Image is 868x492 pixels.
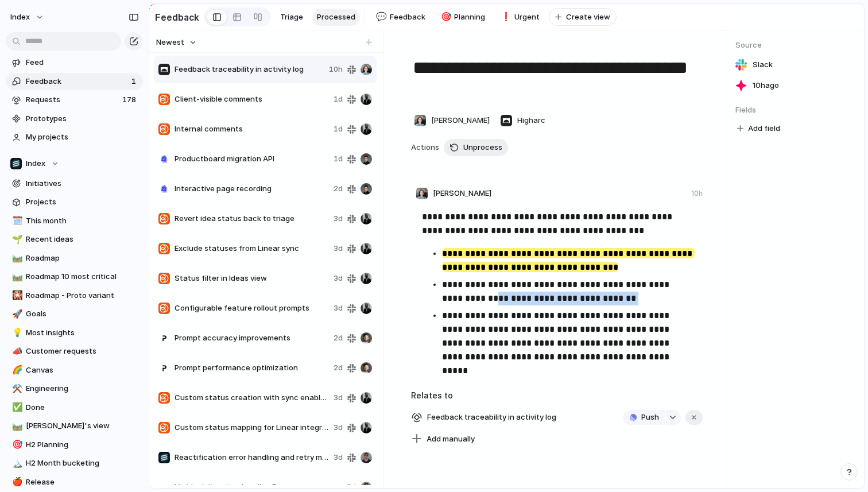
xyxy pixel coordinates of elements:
[6,287,143,304] div: 🎇Roadmap - Proto variant
[6,73,143,90] a: Feedback1
[6,324,143,342] a: 💡Most insights
[334,362,343,374] span: 2d
[175,183,329,195] span: Interactive page recording
[6,399,143,416] a: ✅Done
[12,251,20,265] div: 🛤️
[431,115,490,126] span: [PERSON_NAME]
[26,215,139,227] span: This month
[12,420,20,433] div: 🛤️
[12,382,20,396] div: ⚒️
[6,231,143,248] a: 🌱Recent ideas
[641,412,659,423] span: Push
[26,253,139,264] span: Roadmap
[691,188,703,199] div: 10h
[26,57,139,68] span: Feed
[411,389,703,401] h3: Relates to
[175,422,329,433] span: Custom status mapping for Linear integration
[441,10,449,24] div: 🎯
[12,214,20,227] div: 🗓️
[6,268,143,285] a: 🛤️Roadmap 10 most critical
[5,8,50,26] button: Index
[6,193,143,211] a: Projects
[6,417,143,435] a: 🛤️[PERSON_NAME]'s view
[26,308,139,320] span: Goals
[12,363,20,377] div: 🌈
[26,365,139,376] span: Canvas
[6,380,143,397] div: ⚒️Engineering
[435,9,490,26] a: 🎯Planning
[427,433,475,445] span: Add manually
[10,383,22,394] button: ⚒️
[334,332,343,344] span: 2d
[499,11,510,23] button: ❗
[317,11,355,23] span: Processed
[280,11,303,23] span: Triage
[175,94,329,105] span: Client-visible comments
[6,455,143,472] a: 🏔️H2 Month bucketing
[444,139,508,156] button: Unprocess
[26,402,139,413] span: Done
[175,273,329,284] span: Status filter in Ideas view
[374,11,386,23] button: 💬
[175,332,329,344] span: Prompt accuracy improvements
[411,142,439,153] span: Actions
[501,10,509,24] div: ❗
[175,123,329,135] span: Internal comments
[10,327,22,339] button: 💡
[12,475,20,489] div: 🍎
[12,308,20,321] div: 🚀
[735,40,855,51] span: Source
[623,410,665,425] button: Push
[12,326,20,339] div: 💡
[175,213,329,224] span: Revert idea status back to triage
[439,11,451,23] button: 🎯
[463,142,502,153] span: Unprocess
[26,271,139,282] span: Roadmap 10 most critical
[10,11,30,23] span: Index
[12,289,20,302] div: 🎇
[497,111,548,130] button: Higharc
[454,11,485,23] span: Planning
[735,57,855,73] a: Slack
[334,303,343,314] span: 3d
[494,9,544,26] a: ❗Urgent
[433,188,491,199] span: [PERSON_NAME]
[6,250,143,267] div: 🛤️Roadmap
[411,111,493,130] button: [PERSON_NAME]
[10,215,22,227] button: 🗓️
[131,76,138,87] span: 1
[26,439,139,451] span: H2 Planning
[26,94,119,106] span: Requests
[735,104,855,116] span: Fields
[312,9,360,26] a: Processed
[376,10,384,24] div: 💬
[26,458,139,469] span: H2 Month bucketing
[6,343,143,360] div: 📣Customer requests
[156,37,184,48] span: Newest
[10,234,22,245] button: 🌱
[329,64,343,75] span: 10h
[12,457,20,470] div: 🏔️
[334,153,343,165] span: 1d
[6,305,143,323] a: 🚀Goals
[26,346,139,357] span: Customer requests
[10,365,22,376] button: 🌈
[6,175,143,192] a: Initiatives
[424,409,560,425] span: Feedback traceability in activity log
[753,80,779,91] span: 10h ago
[12,345,20,358] div: 📣
[6,436,143,454] a: 🎯H2 Planning
[122,94,138,106] span: 178
[6,212,143,230] a: 🗓️This month
[26,476,139,488] span: Release
[10,271,22,282] button: 🛤️
[10,290,22,301] button: 🎇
